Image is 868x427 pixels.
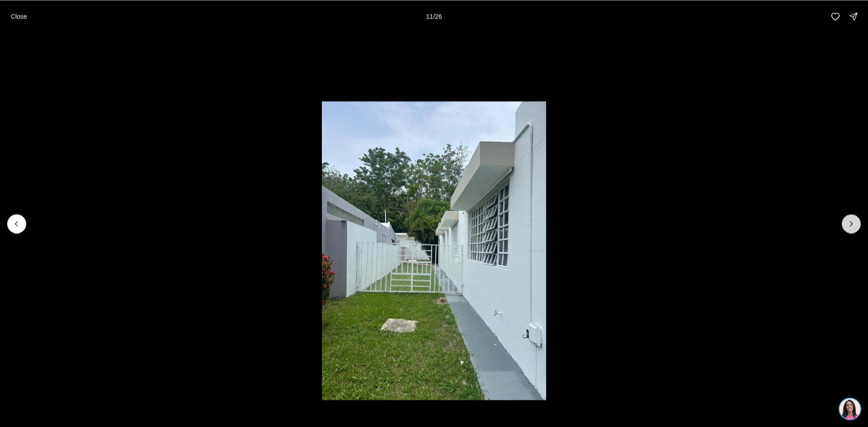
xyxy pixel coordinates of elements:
button: Previous slide [7,214,26,233]
p: 11 / 26 [426,13,442,20]
p: Close [11,13,27,20]
button: Close [5,7,33,25]
img: be3d4b55-7850-4bcb-9297-a2f9cd376e78.png [5,5,26,26]
button: Next slide [842,214,861,233]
